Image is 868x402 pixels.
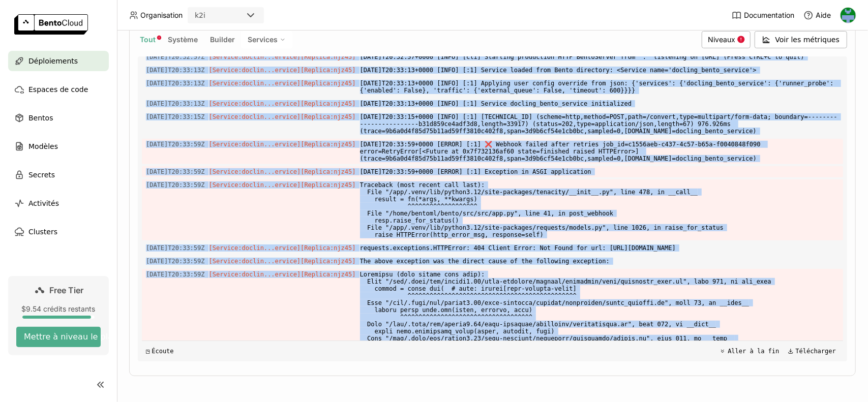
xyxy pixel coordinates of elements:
span: Voir les métriques [775,35,840,45]
span: [Service:doclin...ervice] [209,181,301,189]
div: Services [241,31,292,48]
span: Free Tier [50,285,84,295]
span: 2025-09-04T20:33:59.583Z [146,139,205,150]
span: Documentation [744,11,794,20]
span: [DATE]T20:33:13+0000 [INFO] [:1] Applying user config override from json: {'services': {'docling_... [360,78,839,96]
span: Déploiements [28,55,78,67]
div: Aide [803,10,831,20]
span: [Replica:njz45] [301,168,355,175]
button: Télécharger [785,345,839,357]
span: [DATE]T20:32:57+0000 [INFO] [cli] Starting production HTTP BentoServer from "." listening on [URL... [360,51,839,63]
span: ◳ [146,348,149,355]
a: Déploiements [8,51,109,71]
span: Bentos [28,112,53,124]
span: [Replica:njz45] [301,271,355,278]
a: Clusters [8,222,109,242]
span: Tout [140,35,156,44]
span: [Replica:njz45] [301,258,355,265]
span: Clusters [28,226,57,238]
div: Écoute [146,348,174,355]
span: [Replica:njz45] [301,53,355,60]
span: [Service:doclin...ervice] [209,67,301,74]
span: [Replica:njz45] [301,67,355,74]
a: Espaces de code [8,79,109,100]
span: [Service:doclin...ervice] [209,80,301,87]
span: 2025-09-04T20:33:59.594Z [146,242,205,254]
span: Organisation [140,11,183,20]
span: Builder [210,35,235,44]
span: [Service:doclin...ervice] [209,168,301,175]
span: 2025-09-04T20:33:15.314Z [146,111,205,122]
button: Mettre à niveau le plan [16,327,101,347]
a: Documentation [732,10,794,20]
span: Secrets [28,169,55,181]
span: Système [168,35,198,44]
span: 2025-09-04T20:33:59.594Z [146,179,205,191]
span: [Service:doclin...ervice] [209,271,301,278]
button: Système [166,33,200,46]
span: [DATE]T20:33:13+0000 [INFO] [:1] Service loaded from Bento directory: <Service name='docling_bent... [360,65,839,76]
span: [Service:doclin...ervice] [209,53,301,60]
span: 2025-09-04T20:33:59.594Z [146,269,205,280]
button: Tout [138,33,158,46]
span: 2025-09-04T20:33:13.141Z [146,65,205,76]
span: [DATE]T20:33:15+0000 [INFO] [:1] [TECHNICAL_ID] (scheme=http,method=POST,path=/convert,type=multi... [360,111,839,137]
a: Free Tier$9.54 crédits restantsMettre à niveau le plan [8,276,109,355]
span: Aide [816,11,831,20]
button: Aller à la fin [716,345,782,357]
span: [Replica:njz45] [301,100,355,107]
button: Voir les métriques [755,31,847,48]
span: 2025-09-04T20:33:59.594Z [146,256,205,267]
span: 2025-09-04T20:33:13.274Z [146,78,205,89]
span: [Service:doclin...ervice] [209,244,301,252]
div: Niveaux [702,31,751,48]
span: [Service:doclin...ervice] [209,113,301,120]
button: Builder [208,33,237,46]
span: Espaces de code [28,83,88,96]
a: Modèles [8,136,109,157]
span: [DATE]T20:33:59+0000 [ERROR] [:1] Exception in ASGI application [360,166,839,177]
span: 2025-09-04T20:32:57.815Z [146,51,205,63]
div: k2i [195,10,205,20]
span: [Replica:njz45] [301,181,355,189]
span: [Service:doclin...ervice] [209,141,301,148]
span: Activités [28,197,59,209]
img: logo [14,14,88,35]
a: Activités [8,193,109,213]
div: $9.54 crédits restants [16,304,101,314]
span: [Replica:njz45] [301,141,355,148]
img: Gaethan Legrand [841,8,856,23]
span: 2025-09-04T20:33:13.597Z [146,98,205,109]
a: Secrets [8,165,109,185]
span: Services [248,35,278,44]
input: Selected k2i. [206,11,207,21]
span: Niveaux [708,35,736,44]
span: [Replica:njz45] [301,244,355,252]
span: [Service:doclin...ervice] [209,100,301,107]
span: The above exception was the direct cause of the following exception: [360,256,839,267]
span: [Service:doclin...ervice] [209,258,301,265]
span: [DATE]T20:33:13+0000 [INFO] [:1] Service docling_bento_service initialized [360,98,839,109]
a: Bentos [8,108,109,128]
span: Traceback (most recent call last): File "/app/.venv/lib/python3.12/site-packages/tenacity/__init_... [360,179,839,240]
span: [DATE]T20:33:59+0000 [ERROR] [:1] ❌ Webhook failed after retries job_id=c1556aeb-c437-4c57-b65a-f... [360,139,839,164]
span: Modèles [28,140,58,152]
span: [Replica:njz45] [301,80,355,87]
span: [Replica:njz45] [301,113,355,120]
span: 2025-09-04T20:33:59.594Z [146,166,205,177]
span: requests.exceptions.HTTPError: 404 Client Error: Not Found for url: [URL][DOMAIN_NAME] [360,242,839,254]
